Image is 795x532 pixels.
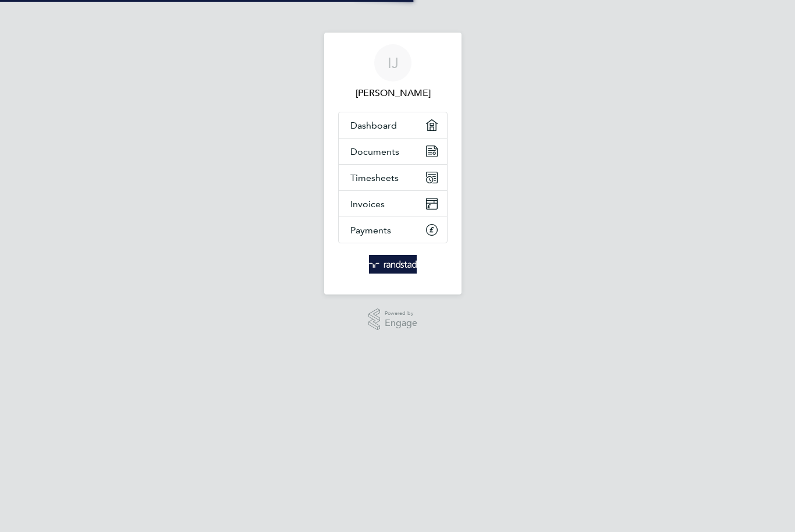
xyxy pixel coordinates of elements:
[369,255,417,274] img: randstad-logo-retina.png
[350,146,399,157] span: Documents
[350,225,391,236] span: Payments
[324,33,462,295] nav: Main navigation
[350,120,397,131] span: Dashboard
[368,308,418,331] a: Powered byEngage
[338,86,448,100] span: Iwona Jenner
[350,172,399,183] span: Timesheets
[339,217,447,243] a: Payments
[339,165,447,190] a: Timesheets
[339,112,447,138] a: Dashboard
[338,44,448,100] a: IJ[PERSON_NAME]
[339,191,447,217] a: Invoices
[350,198,385,210] span: Invoices
[385,308,417,318] span: Powered by
[388,55,399,70] span: IJ
[385,318,417,328] span: Engage
[338,255,448,274] a: Go to home page
[339,139,447,164] a: Documents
